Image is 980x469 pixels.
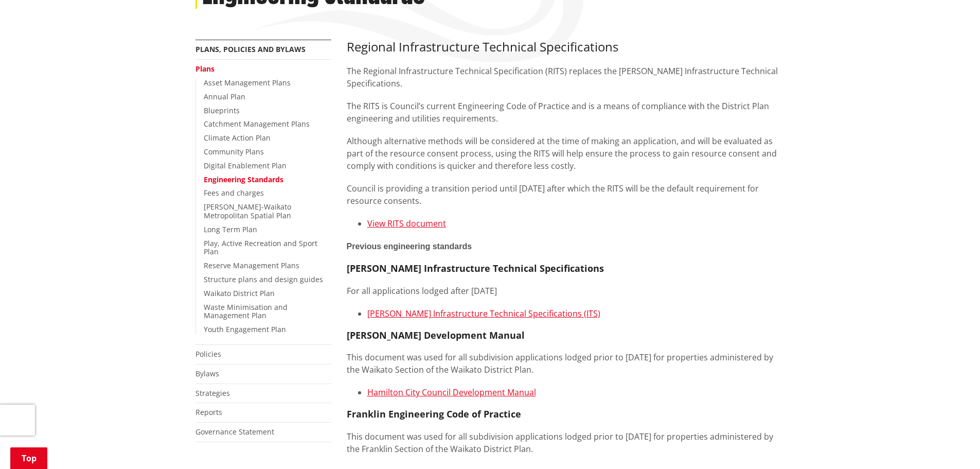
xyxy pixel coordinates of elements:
a: Climate Action Plan [204,133,271,143]
p: This document was used for all subdivision applications lodged prior to [DATE] for properties adm... [347,351,785,376]
a: View RITS document [367,218,446,229]
p: This document was used for all subdivision applications lodged prior to [DATE] for properties adm... [347,430,785,455]
a: Community Plans [204,147,264,157]
span: Previous engineering standards [347,242,472,251]
a: [PERSON_NAME]-Waikato Metropolitan Spatial Plan [204,202,291,220]
p: The RITS is Council’s current Engineering Code of Practice and is a means of compliance with the ... [347,100,785,125]
a: [PERSON_NAME] Infrastructure Technical Specifications (ITS) [367,308,600,319]
a: Waikato District Plan [204,288,275,298]
a: Fees and charges [204,188,264,198]
a: Engineering Standards [204,175,283,184]
a: Hamilton City Council Development Manual [367,387,536,398]
p: For all applications lodged after [DATE] [347,285,785,297]
a: Reports [195,407,222,417]
a: Youth Engagement Plan [204,324,286,334]
a: Strategies [195,388,230,398]
a: Bylaws [195,369,219,378]
strong: [PERSON_NAME] Infrastructure Technical Specifications [347,262,604,274]
a: Plans, policies and bylaws [195,44,306,54]
p: Council is providing a transition period until [DATE] after which the RITS will be the default re... [347,182,785,207]
strong: Franklin Engineering Code of Practice [347,408,521,420]
a: Digital Enablement Plan [204,161,287,170]
a: Blueprints [204,106,240,115]
h3: Regional Infrastructure Technical Specifications [347,40,785,55]
a: Catchment Management Plans [204,119,310,129]
a: Asset Management Plans [204,78,291,88]
iframe: Messenger Launcher [933,426,970,463]
strong: [PERSON_NAME] Development Manual [347,329,525,341]
a: Annual Plan [204,92,245,101]
a: Governance Statement [195,427,274,437]
a: Reserve Management Plans [204,260,299,270]
p: Although alternative methods will be considered at the time of making an application, and will be... [347,135,785,172]
a: Policies [195,349,221,359]
a: Play, Active Recreation and Sport Plan [204,238,317,257]
a: Structure plans and design guides [204,274,323,284]
a: Top [10,447,47,469]
p: The Regional Infrastructure Technical Specification (RITS) replaces the [PERSON_NAME] Infrastruct... [347,65,785,90]
a: Plans [195,64,215,74]
a: Long Term Plan [204,224,257,234]
a: Waste Minimisation and Management Plan [204,302,288,321]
